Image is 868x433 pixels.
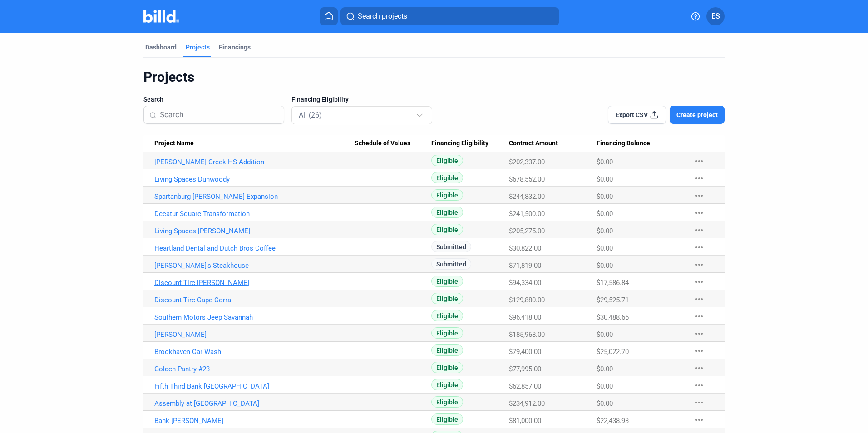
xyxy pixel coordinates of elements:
span: $77,995.00 [509,365,541,373]
span: $0.00 [597,210,613,218]
span: Eligible [431,224,463,235]
span: $244,832.00 [509,192,545,201]
div: Dashboard [145,43,177,52]
span: Eligible [431,396,463,408]
a: Living Spaces Dunwoody [154,175,355,183]
a: Golden Pantry #23 [154,365,355,373]
span: $30,822.00 [509,244,541,252]
span: Search [143,95,163,104]
div: Project Name [154,139,355,148]
span: Eligible [431,293,463,304]
span: $0.00 [597,192,613,201]
span: Eligible [431,207,463,218]
span: $234,912.00 [509,399,545,408]
span: $205,275.00 [509,227,545,235]
mat-icon: more_horiz [694,414,705,425]
a: Fifth Third Bank [GEOGRAPHIC_DATA] [154,382,355,390]
mat-icon: more_horiz [694,397,705,408]
span: $0.00 [597,227,613,235]
span: $241,500.00 [509,210,545,218]
span: $81,000.00 [509,417,541,425]
button: Search projects [340,7,559,25]
span: Financing Balance [597,139,650,148]
span: $0.00 [597,382,613,390]
span: $0.00 [597,399,613,408]
mat-icon: more_horiz [694,190,705,201]
span: Submitted [431,258,471,270]
span: $17,586.84 [597,279,629,287]
a: Southern Motors Jeep Savannah [154,313,355,321]
span: Eligible [431,327,463,339]
mat-icon: more_horiz [694,328,705,339]
div: Financing Eligibility [431,139,509,148]
div: Projects [143,69,725,86]
span: Eligible [431,379,463,390]
mat-icon: more_horiz [694,294,705,305]
mat-icon: more_horiz [694,311,705,322]
a: Discount Tire Cape Corral [154,296,355,304]
a: Assembly at [GEOGRAPHIC_DATA] [154,399,355,408]
span: $0.00 [597,261,613,270]
mat-icon: more_horiz [694,156,705,167]
span: $25,022.70 [597,348,629,356]
span: $185,968.00 [509,330,545,339]
a: Brookhaven Car Wash [154,348,355,356]
span: Export CSV [616,110,648,119]
a: Decatur Square Transformation [154,210,355,218]
span: $30,488.66 [597,313,629,321]
span: Eligible [431,310,463,321]
div: Financings [219,43,251,52]
a: Spartanburg [PERSON_NAME] Expansion [154,192,355,201]
span: $29,525.71 [597,296,629,304]
mat-select-trigger: All (26) [299,111,322,119]
mat-icon: more_horiz [694,363,705,374]
span: Project Name [154,139,194,148]
span: Contract Amount [509,139,558,148]
span: Eligible [431,172,463,183]
a: Discount Tire [PERSON_NAME] [154,279,355,287]
a: [PERSON_NAME] Creek HS Addition [154,158,355,166]
span: $0.00 [597,365,613,373]
span: $129,880.00 [509,296,545,304]
span: Eligible [431,155,463,166]
span: $62,857.00 [509,382,541,390]
mat-icon: more_horiz [694,207,705,218]
div: Projects [186,43,210,52]
span: $202,337.00 [509,158,545,166]
button: ES [706,7,725,25]
a: [PERSON_NAME] [154,330,355,339]
span: $96,418.00 [509,313,541,321]
span: $94,334.00 [509,279,541,287]
mat-icon: more_horiz [694,173,705,184]
span: Eligible [431,362,463,373]
mat-icon: more_horiz [694,225,705,236]
div: Contract Amount [509,139,597,148]
span: Financing Eligibility [291,95,349,104]
span: $79,400.00 [509,348,541,356]
span: $0.00 [597,175,613,183]
div: Financing Balance [597,139,685,148]
mat-icon: more_horiz [694,242,705,253]
span: $678,552.00 [509,175,545,183]
span: Eligible [431,344,463,356]
span: Schedule of Values [355,139,410,148]
span: $22,438.93 [597,417,629,425]
div: Schedule of Values [355,139,432,148]
span: ES [711,11,720,22]
span: Eligible [431,276,463,287]
span: $0.00 [597,158,613,166]
button: Create project [670,106,725,124]
a: [PERSON_NAME]'s Steakhouse [154,261,355,270]
span: $0.00 [597,244,613,252]
span: Eligible [431,413,463,425]
span: $0.00 [597,330,613,339]
span: Financing Eligibility [431,139,488,148]
mat-icon: more_horiz [694,276,705,287]
a: Bank [PERSON_NAME] [154,417,355,425]
img: Billd Company Logo [143,10,179,23]
mat-icon: more_horiz [694,345,705,356]
input: Search [160,105,278,124]
a: Living Spaces [PERSON_NAME] [154,227,355,235]
mat-icon: more_horiz [694,259,705,270]
span: Create project [676,110,718,119]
